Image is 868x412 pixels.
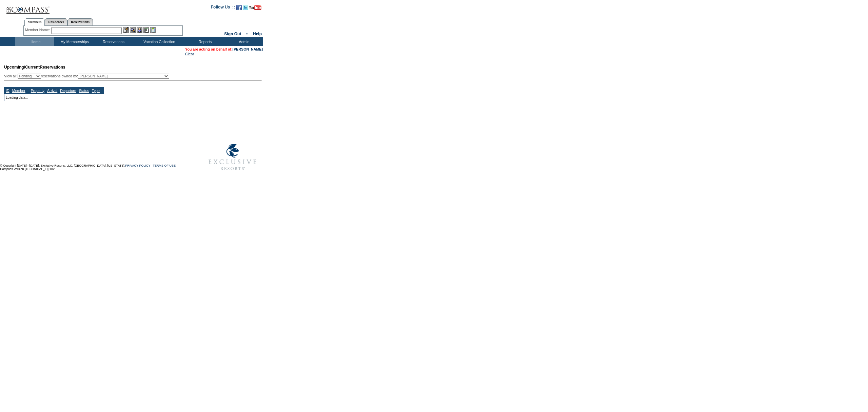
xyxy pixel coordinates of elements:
a: Residences [45,18,67,25]
span: :: [246,32,249,36]
span: Reservations [4,65,65,70]
td: Follow Us :: [211,4,235,12]
a: Member [12,89,25,93]
a: ID [6,89,9,93]
a: PRIVACY POLICY [125,164,150,167]
img: b_calculator.gif [150,27,156,33]
a: Reservations [67,18,93,25]
a: Sign Out [224,32,241,36]
td: Reports [185,37,224,46]
img: Subscribe to our YouTube Channel [249,5,261,10]
td: Reservations [93,37,132,46]
td: Home [15,37,54,46]
a: Clear [185,52,194,56]
a: Subscribe to our YouTube Channel [249,7,261,11]
img: Exclusive Resorts [202,140,263,174]
a: TERMS OF USE [153,164,176,167]
span: Upcoming/Current [4,65,40,70]
a: [PERSON_NAME] [233,47,263,51]
img: Become our fan on Facebook [236,5,242,10]
img: Follow us on Twitter [243,5,248,10]
a: Status [79,89,89,93]
td: Admin [224,37,263,46]
img: Impersonate [137,27,142,33]
div: View all: reservations owned by: [4,74,172,79]
a: Arrival [47,89,57,93]
a: Departure [60,89,76,93]
div: Member Name: [25,27,51,33]
a: Members [24,18,45,26]
img: View [130,27,136,33]
a: Follow us on Twitter [243,7,248,11]
a: Help [253,32,262,36]
img: b_edit.gif [123,27,129,33]
a: Become our fan on Facebook [236,7,242,11]
a: Property [31,89,44,93]
td: Vacation Collection [132,37,185,46]
a: Type [92,89,100,93]
img: Reservations [143,27,149,33]
span: You are acting on behalf of: [185,47,263,51]
td: Loading data... [4,94,104,101]
td: My Memberships [54,37,93,46]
